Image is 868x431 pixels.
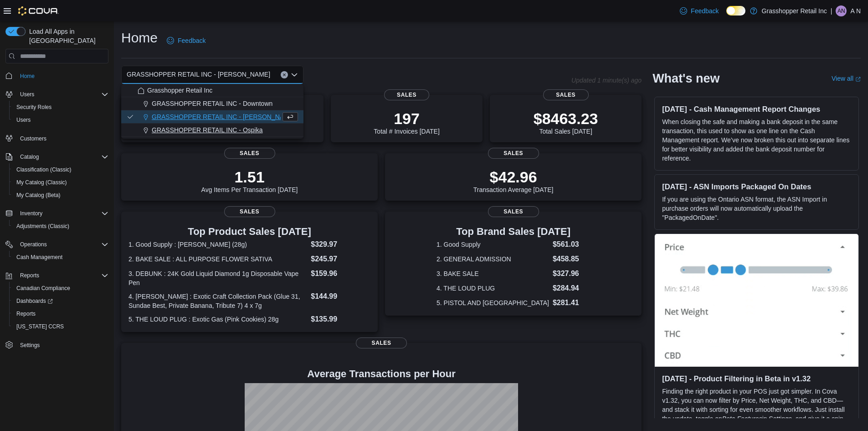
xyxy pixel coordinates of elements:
h4: Average Transactions per Hour [128,369,634,379]
button: GRASSHOPPER RETAIL INC - Downtown [121,97,303,110]
span: Feedback [178,36,205,45]
a: Feedback [676,2,722,20]
button: Customers [2,132,112,145]
a: View allExternal link [832,75,861,82]
img: Cova [18,6,59,16]
span: Classification (Classic) [13,164,108,175]
span: Canadian Compliance [13,283,108,294]
span: My Catalog (Beta) [16,192,61,199]
a: Cash Management [13,252,66,263]
span: GRASSHOPPER RETAIL INC - [PERSON_NAME] [127,69,270,80]
p: When closing the safe and making a bank deposit in the same transaction, this used to show as one... [662,117,851,163]
h3: Top Product Sales [DATE] [128,226,370,237]
div: Avg Items Per Transaction [DATE] [201,168,298,193]
span: Sales [224,206,275,217]
span: Reports [16,270,108,281]
div: Total Sales [DATE] [534,109,598,135]
p: If you are using the Ontario ASN format, the ASN Import in purchase orders will now automatically... [662,195,851,222]
a: My Catalog (Classic) [13,177,71,188]
a: Home [16,71,38,82]
span: Classification (Classic) [16,166,72,173]
button: Adjustments (Classic) [9,220,112,233]
div: Total # Invoices [DATE] [374,109,439,135]
span: GRASSHOPPER RETAIL INC - [PERSON_NAME] [152,112,295,121]
dd: $135.99 [311,314,370,325]
p: $42.96 [473,168,554,186]
dd: $284.94 [553,283,590,294]
dt: 4. THE LOUD PLUG [437,284,549,293]
h3: [DATE] - Cash Management Report Changes [662,104,851,114]
button: Catalog [16,151,42,162]
dd: $458.85 [553,254,590,265]
a: Customers [16,133,50,144]
h1: Home [121,29,158,47]
span: Dashboards [16,297,53,305]
button: Operations [2,238,112,251]
span: Operations [16,239,108,250]
a: Adjustments (Classic) [13,221,73,232]
h3: [DATE] - ASN Imports Packaged On Dates [662,182,851,191]
p: A N [850,5,861,16]
dt: 1. Good Supply : [PERSON_NAME] (28g) [128,240,307,249]
span: Users [20,91,34,98]
span: Users [16,89,108,100]
span: Cash Management [13,252,108,263]
button: Clear input [281,71,288,78]
div: A N [836,5,847,16]
span: My Catalog (Classic) [13,177,108,188]
button: GRASSHOPPER RETAIL INC - Ospika [121,124,303,137]
div: Transaction Average [DATE] [473,168,554,193]
button: GRASSHOPPER RETAIL INC - [PERSON_NAME] [121,110,303,124]
div: Choose from the following options [121,84,303,137]
h3: Top Brand Sales [DATE] [437,226,590,237]
span: Sales [224,148,275,159]
p: Updated 1 minute(s) ago [571,77,642,84]
a: Dashboards [9,295,112,307]
dt: 5. PISTOL AND [GEOGRAPHIC_DATA] [437,298,549,307]
p: | [831,5,832,16]
button: My Catalog (Classic) [9,176,112,189]
button: Reports [2,269,112,282]
span: [US_STATE] CCRS [16,323,64,330]
button: Reports [16,270,43,281]
button: Grasshopper Retail Inc [121,84,303,97]
button: Reports [9,307,112,320]
span: Washington CCRS [13,321,108,332]
h3: [DATE] - Product Filtering in Beta in v1.32 [662,374,851,383]
span: My Catalog (Classic) [16,179,67,186]
button: Classification (Classic) [9,163,112,176]
span: Load All Apps in [GEOGRAPHIC_DATA] [26,27,108,45]
span: Catalog [20,153,39,161]
dt: 3. DEBUNK : 24K Gold Liquid Diamond 1g Disposable Vape Pen [128,269,307,287]
button: Settings [2,338,112,352]
span: Dashboards [13,296,108,306]
a: Users [13,114,34,125]
a: Classification (Classic) [13,164,75,175]
span: Sales [384,89,430,100]
dt: 5. THE LOUD PLUG : Exotic Gas (Pink Cookies) 28g [128,315,307,324]
span: GRASSHOPPER RETAIL INC - Ospika [152,125,263,135]
button: Cash Management [9,251,112,264]
span: Settings [16,339,108,351]
span: Adjustments (Classic) [13,221,108,232]
span: Adjustments (Classic) [16,223,69,230]
dt: 1. Good Supply [437,240,549,249]
span: Home [20,73,35,80]
span: GRASSHOPPER RETAIL INC - Downtown [152,99,272,108]
dd: $327.96 [553,268,590,279]
button: Inventory [2,207,112,220]
button: [US_STATE] CCRS [9,320,112,333]
p: Grasshopper Retail Inc [762,5,827,16]
span: My Catalog (Beta) [13,190,108,201]
span: Customers [16,133,108,144]
span: Reports [20,272,39,279]
span: Users [13,114,108,125]
span: Grasshopper Retail Inc [147,86,212,95]
button: Inventory [16,208,46,219]
button: Users [16,89,38,100]
span: Canadian Compliance [16,285,70,292]
span: Operations [20,241,47,248]
span: Feedback [691,6,719,16]
span: Security Roles [16,104,51,111]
